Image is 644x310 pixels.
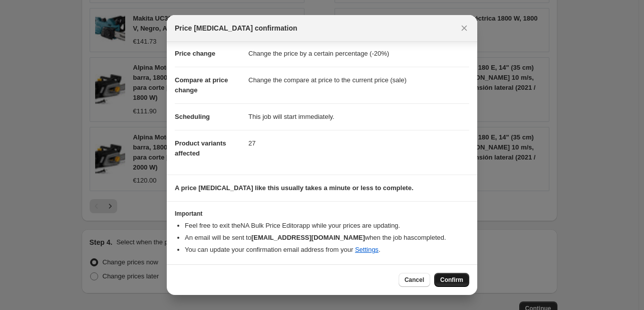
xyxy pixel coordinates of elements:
[175,113,210,120] span: Scheduling
[355,246,379,253] a: Settings
[175,50,215,57] span: Price change
[185,245,469,255] li: You can update your confirmation email address from your .
[175,184,414,192] b: A price [MEDICAL_DATA] like this usually takes a minute or less to complete.
[251,234,365,241] b: [EMAIL_ADDRESS][DOMAIN_NAME]
[248,130,469,157] dd: 27
[434,273,469,287] button: Confirm
[399,273,430,287] button: Cancel
[440,276,463,284] span: Confirm
[185,221,469,231] li: Feel free to exit the NA Bulk Price Editor app while your prices are updating.
[175,23,297,33] span: Price [MEDICAL_DATA] confirmation
[185,233,469,243] li: An email will be sent to when the job has completed .
[175,210,469,218] h3: Important
[248,103,469,130] dd: This job will start immediately.
[175,76,228,94] span: Compare at price change
[248,41,469,67] dd: Change the price by a certain percentage (-20%)
[457,21,471,35] button: Close
[405,276,424,284] span: Cancel
[175,139,226,157] span: Product variants affected
[248,67,469,93] dd: Change the compare at price to the current price (sale)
